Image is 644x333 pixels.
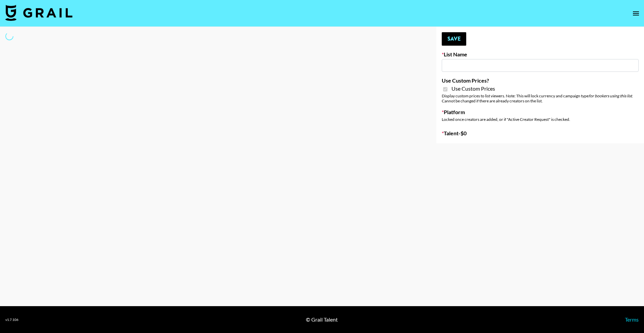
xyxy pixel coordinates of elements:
[451,85,495,92] span: Use Custom Prices
[306,316,338,323] div: © Grail Talent
[5,5,72,21] img: Grail Talent
[5,318,18,322] div: v 1.7.106
[442,77,639,84] label: Use Custom Prices?
[442,32,466,46] button: Save
[629,7,643,20] button: open drawer
[442,109,639,115] label: Platform
[442,51,639,58] label: List Name
[442,117,639,122] div: Locked once creators are added, or if "Active Creator Request" is checked.
[442,130,639,137] label: Talent - $ 0
[442,93,639,103] div: Display custom prices to list viewers. Note: This will lock currency and campaign type . Cannot b...
[625,316,639,323] a: Terms
[589,93,632,98] em: for bookers using this list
